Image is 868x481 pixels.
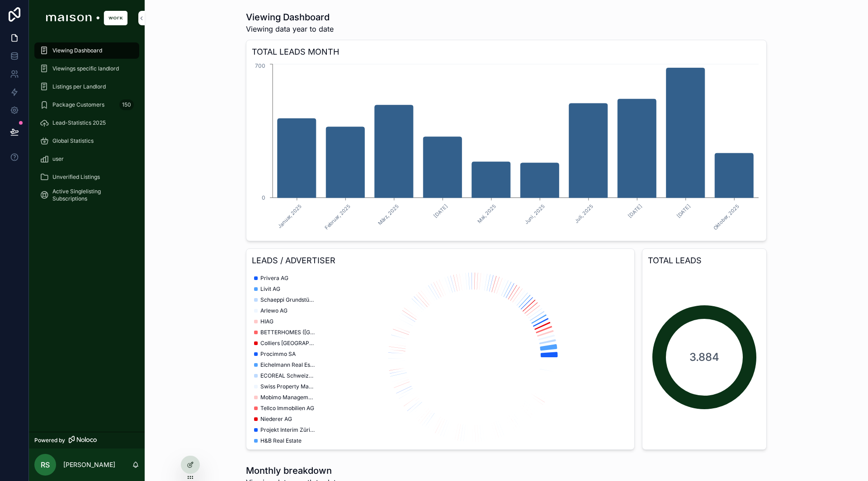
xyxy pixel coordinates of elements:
[260,350,296,358] span: Procimmo SA
[252,46,761,58] h3: TOTAL LEADS MONTH
[260,437,302,444] span: H&B Real Estate
[260,383,315,390] span: Swiss Property Management AG
[260,416,292,423] span: Niederer AG
[260,307,288,314] span: Arlewo AG
[648,254,761,267] h3: TOTAL LEADS
[674,350,735,364] span: 3.884
[46,11,127,25] img: App logo
[712,203,741,231] text: Oktober, 2025
[52,47,102,54] span: Viewing Dashboard
[277,203,303,229] text: Januar, 2025
[255,62,265,69] tspan: 700
[52,155,64,163] span: user
[246,464,340,477] h1: Monthly breakdown
[260,275,288,282] span: Privera AG
[476,203,497,224] text: Mai, 2025
[433,203,449,219] text: [DATE]
[34,115,139,131] a: Lead-Statistics 2025
[29,432,145,448] a: Powered by
[260,329,315,336] span: BETTERHOMES ([GEOGRAPHIC_DATA]) AG
[34,42,139,59] a: Viewing Dashboard
[34,61,139,77] a: Viewings specific landlord
[52,173,100,181] span: Unverified Listings
[252,271,629,444] div: chart
[52,65,119,72] span: Viewings specific landlord
[34,79,139,95] a: Listings per Landlord
[260,318,274,325] span: HIAG
[52,101,104,108] span: Package Customers
[260,285,280,293] span: Livit AG
[52,119,106,126] span: Lead-Statistics 2025
[675,203,692,219] text: [DATE]
[260,426,315,434] span: Projekt Interim Zürich GmbH
[34,151,139,167] a: user
[260,394,315,401] span: Mobimo Management AG
[34,187,139,203] a: Active Singlelisting Subscriptions
[29,36,145,215] div: scrollable content
[52,188,130,202] span: Active Singlelisting Subscriptions
[260,296,315,304] span: Schaeppi Grundstücke AG
[34,169,139,185] a: Unverified Listings
[573,203,594,224] text: Juli, 2025
[260,372,315,379] span: ECOREAL Schweizerische Immobilien Anlagestiftung
[34,97,139,113] a: Package Customers150
[260,361,315,369] span: Eichelmann Real Estate GmbH
[119,99,134,110] div: 150
[377,203,400,226] text: März, 2025
[41,459,50,470] span: RS
[627,203,643,219] text: [DATE]
[34,437,65,444] span: Powered by
[52,83,106,90] span: Listings per Landlord
[52,137,94,145] span: Global Statistics
[34,133,139,149] a: Global Statistics
[63,460,115,469] p: [PERSON_NAME]
[524,203,546,225] text: Juni, 2025
[260,340,315,347] span: Colliers [GEOGRAPHIC_DATA] AG
[246,23,334,34] span: Viewing data year to date
[323,203,351,231] text: Februar, 2025
[246,11,334,23] h1: Viewing Dashboard
[252,254,629,267] h3: LEADS / ADVERTISER
[252,62,761,235] div: chart
[260,405,314,412] span: Tellco Immobilien AG
[262,194,265,201] tspan: 0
